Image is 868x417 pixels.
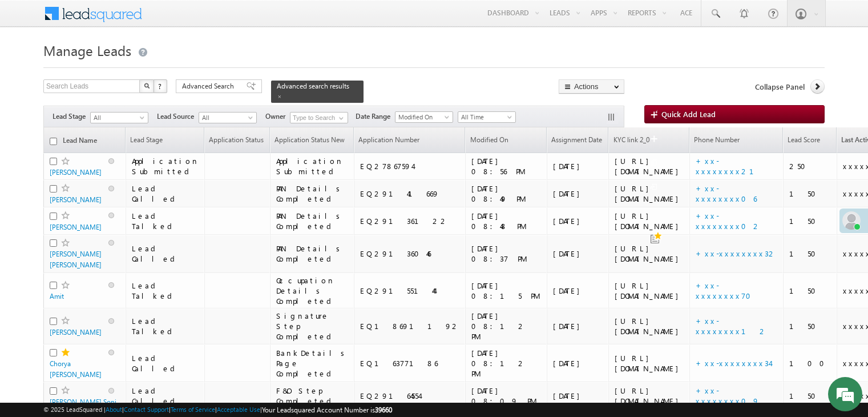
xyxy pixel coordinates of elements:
span: All Time [458,112,512,122]
a: Application Status New [271,129,350,152]
div: [DATE] 08:49 PM [471,183,542,204]
div: Lead Talked [132,280,199,301]
div: Lead Talked [132,316,199,336]
input: Check all records [50,138,57,145]
div: Lead Called [132,353,199,374]
div: Application Submitted [132,156,199,177]
div: [URL][DOMAIN_NAME] [615,183,684,204]
span: ? [158,81,163,91]
span: Modified On [470,135,508,144]
div: [DATE] [553,248,603,259]
div: 100 [789,358,831,368]
a: Contact Support [124,406,169,413]
div: PAN Details Completed [276,243,349,264]
div: [DATE] 08:37 PM [471,243,542,264]
a: Phone Number [690,129,745,152]
div: 150 [789,391,831,401]
a: Modified On [395,111,453,123]
div: [DATE] [553,321,603,331]
button: ? [154,79,167,93]
div: Signature Step Completed [276,311,349,342]
span: © 2025 LeadSquared | | | | | [43,404,392,415]
a: Lead Stage [126,129,168,152]
span: Quick Add Lead [661,109,716,119]
a: [PERSON_NAME] [50,223,102,231]
div: [URL][DOMAIN_NAME] [615,316,684,336]
a: [PERSON_NAME] [50,328,102,336]
div: EQ18691192 [360,321,461,331]
div: EQ29141669 [360,189,461,199]
div: [DATE] [553,216,603,226]
div: [DATE] 08:09 PM [471,386,542,406]
span: Advanced Search [182,81,237,91]
a: +xx-xxxxxxxx02 [696,211,761,231]
span: Application Status [209,135,264,144]
div: Lead Called [132,386,199,406]
a: Assignment Date [547,129,608,152]
span: Assignment Date [551,135,602,144]
a: About [106,406,122,413]
a: Application Status [205,129,269,152]
span: Phone Number [694,135,740,144]
div: [DATE] [553,161,603,171]
div: EQ27867594 [360,161,461,171]
div: [DATE] 08:48 PM [471,211,542,231]
div: EQ29136046 [360,248,461,259]
span: All [91,113,145,123]
span: Owner [265,111,290,122]
div: [DATE] [553,358,603,368]
a: [PERSON_NAME] [50,195,102,204]
a: Acceptable Use [217,406,260,413]
span: Date Range [356,111,395,122]
div: 150 [789,286,831,296]
img: Search [144,83,150,89]
span: Your Leadsquared Account Number is [262,406,392,414]
span: KYC link 2_0 [613,135,649,144]
button: Actions [559,79,624,94]
div: Lead Talked [132,211,199,231]
a: All [199,112,257,123]
a: KYC link 2_0 [609,129,655,152]
span: Lead Stage [53,111,90,122]
span: Application Status New [274,135,345,144]
a: Application Number [354,129,425,152]
div: EQ16377186 [360,358,461,368]
input: Type to Search [290,112,348,123]
div: [DATE] [553,391,603,401]
div: Lead Called [132,183,199,204]
div: Occupation Details Completed [276,275,349,306]
div: [DATE] [553,189,603,199]
a: Lead Score [784,129,826,152]
a: +xx-xxxxxxxx32 [696,248,777,258]
span: Collapse Panel [755,82,805,92]
a: +xx-xxxxxxxx34 [696,358,770,368]
div: [DATE] 08:12 PM [471,348,542,379]
span: Manage Leads [43,41,131,59]
a: +xx-xxxxxxxx12 [696,316,768,336]
div: EQ29136122 [360,216,461,226]
a: +xx-xxxxxxxx09 [696,386,760,406]
div: PAN Details Completed [276,211,349,231]
div: PAN Details Completed [276,183,349,204]
a: All [90,112,148,123]
div: EQ29155144 [360,286,461,296]
div: [URL][DOMAIN_NAME] [615,386,684,406]
a: [PERSON_NAME] [50,168,102,177]
a: [PERSON_NAME] [PERSON_NAME] [50,250,102,269]
div: BankDetails Page Completed [276,348,349,379]
div: [URL][DOMAIN_NAME] [615,211,684,231]
div: 150 [789,321,831,331]
a: [PERSON_NAME] Soni [50,398,116,406]
div: [URL][DOMAIN_NAME] [615,243,684,264]
span: 39660 [375,406,392,414]
a: +xx-xxxxxxxx06 [696,183,757,203]
div: F&O Step Completed [276,386,349,406]
span: All [199,113,253,123]
a: Amit [50,292,64,300]
div: [DATE] 08:15 PM [471,280,542,301]
div: 250 [789,161,831,171]
span: Modified On [395,112,450,122]
a: +xx-xxxxxxxx70 [696,280,758,300]
div: Lead Called [132,243,199,264]
div: Application Submitted [276,156,349,177]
